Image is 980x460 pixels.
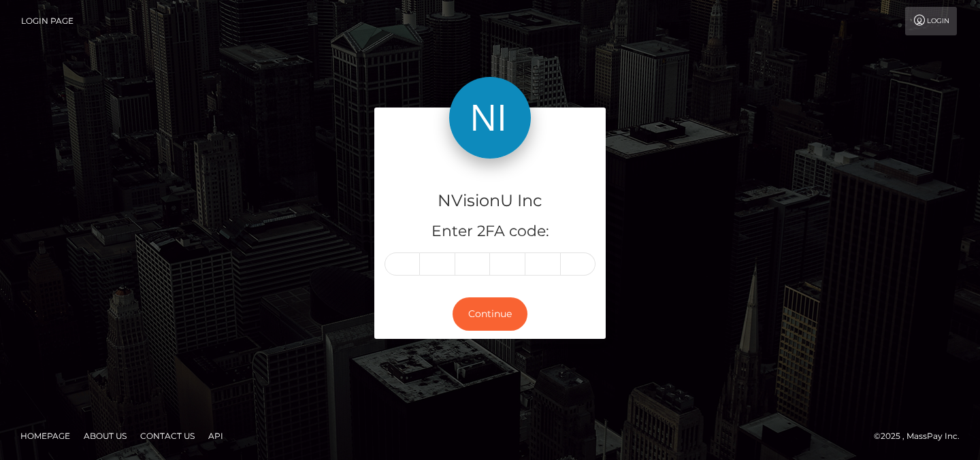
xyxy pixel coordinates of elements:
[385,189,595,213] h4: NVisionU Inc
[874,429,970,444] div: © 2025 , MassPay Inc.
[78,425,132,446] a: About Us
[449,77,531,159] img: NVisionU Inc
[453,297,527,331] button: Continue
[15,425,76,446] a: Homepage
[905,7,957,35] a: Login
[385,221,595,242] h5: Enter 2FA code:
[135,425,200,446] a: Contact Us
[203,425,229,446] a: API
[21,7,73,35] a: Login Page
